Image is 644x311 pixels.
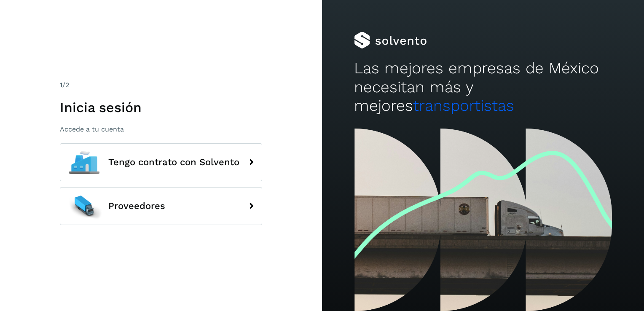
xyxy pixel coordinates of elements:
h2: Las mejores empresas de México necesitan más y mejores [354,59,612,115]
span: Proveedores [108,201,165,211]
span: 1 [60,81,62,89]
span: Tengo contrato con Solvento [108,157,239,167]
p: Accede a tu cuenta [60,125,262,133]
button: Proveedores [60,187,262,225]
h1: Inicia sesión [60,99,262,115]
div: /2 [60,80,262,90]
button: Tengo contrato con Solvento [60,143,262,181]
span: transportistas [413,97,514,115]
